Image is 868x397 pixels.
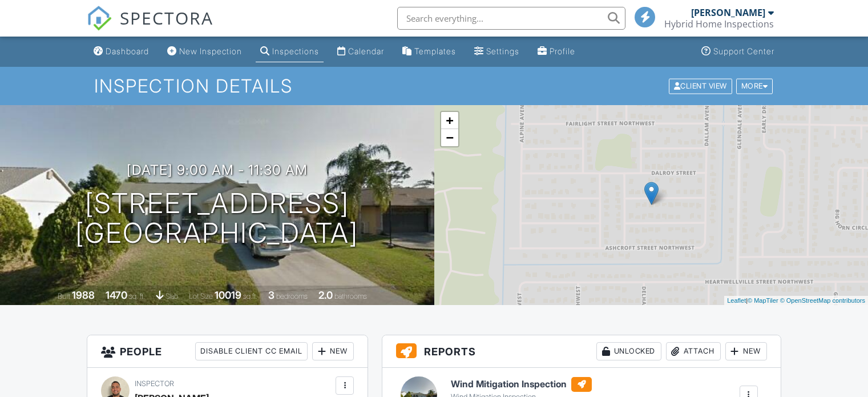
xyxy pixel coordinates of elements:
a: Zoom out [441,129,458,146]
div: Disable Client CC Email [195,342,308,360]
span: bedrooms [276,292,308,300]
div: Unlocked [596,342,661,360]
span: sq. ft. [129,292,145,300]
div: 10019 [215,289,241,301]
a: Settings [470,41,524,62]
h1: Inspection Details [94,76,774,96]
div: Client View [669,78,732,94]
div: Templates [414,46,456,56]
div: Dashboard [106,46,149,56]
a: Calendar [333,41,389,62]
div: Profile [550,46,575,56]
h3: [DATE] 9:00 am - 11:30 am [127,162,308,178]
a: © MapTiler [748,297,778,304]
a: Templates [398,41,461,62]
span: Built [58,292,70,300]
div: Calendar [348,46,384,56]
span: sq.ft. [243,292,257,300]
div: New [312,342,354,360]
div: | [724,296,868,306]
a: Support Center [697,41,779,62]
div: New [725,342,767,360]
input: Search everything... [397,7,625,30]
a: Inspections [256,41,324,62]
a: Dashboard [89,41,154,62]
h3: People [87,335,368,368]
span: slab [165,292,178,300]
div: 3 [268,289,274,301]
a: Client View [668,81,735,90]
h1: [STREET_ADDRESS] [GEOGRAPHIC_DATA] [75,189,358,249]
a: Company Profile [533,41,580,62]
div: Hybrid Home Inspections [664,18,774,30]
a: Leaflet [727,297,746,304]
div: Settings [486,46,519,56]
h6: Wind Mitigation Inspection [451,377,592,392]
div: More [736,78,773,94]
span: bathrooms [334,292,367,300]
div: Attach [666,342,721,360]
div: [PERSON_NAME] [691,7,765,18]
div: Inspections [272,46,319,56]
div: Support Center [713,46,774,56]
div: 2.0 [318,289,333,301]
div: 1988 [72,289,95,301]
a: Zoom in [441,112,458,129]
img: The Best Home Inspection Software - Spectora [87,6,112,31]
span: Lot Size [189,292,213,300]
a: New Inspection [163,41,247,62]
span: Inspector [135,379,174,388]
a: © OpenStreetMap contributors [780,297,865,304]
span: SPECTORA [120,6,213,30]
div: New Inspection [179,46,242,56]
h3: Reports [382,335,781,368]
div: 1470 [106,289,127,301]
a: SPECTORA [87,15,213,39]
